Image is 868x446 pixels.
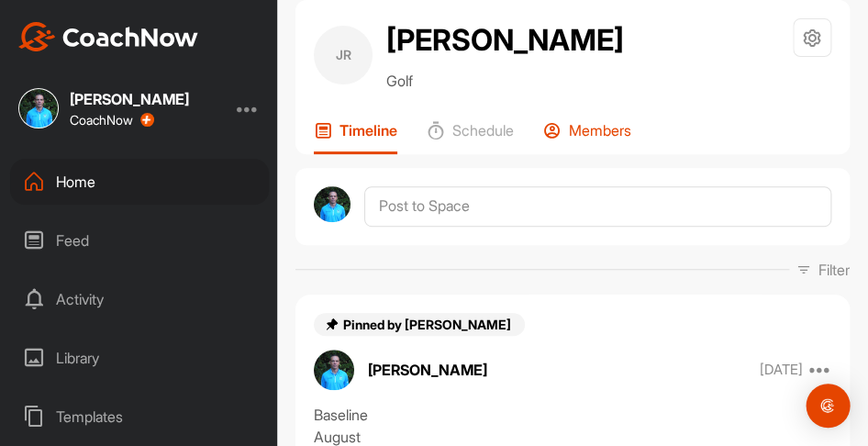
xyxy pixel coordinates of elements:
div: Home [10,159,269,205]
p: Timeline [339,121,397,139]
p: Filter [818,259,850,281]
p: [DATE] [760,361,803,379]
img: CoachNow [18,22,198,51]
div: Open Intercom Messenger [806,384,850,428]
img: avatar [314,350,354,390]
p: Members [569,121,631,139]
img: square_e29b4c4ef8ba649c5d65bb3b7a2e6f15.jpg [18,88,59,128]
img: pin [325,317,339,331]
div: CoachNow [70,113,154,128]
img: avatar [314,186,351,223]
span: Pinned by [PERSON_NAME] [343,317,514,332]
div: Templates [10,394,269,440]
h2: [PERSON_NAME] [386,18,624,62]
div: JR [314,26,373,84]
div: Library [10,335,269,381]
p: Golf [386,70,624,92]
p: Schedule [452,121,514,139]
p: [PERSON_NAME] [368,359,487,381]
div: Activity [10,276,269,322]
div: Feed [10,217,269,263]
div: [PERSON_NAME] [70,92,189,106]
